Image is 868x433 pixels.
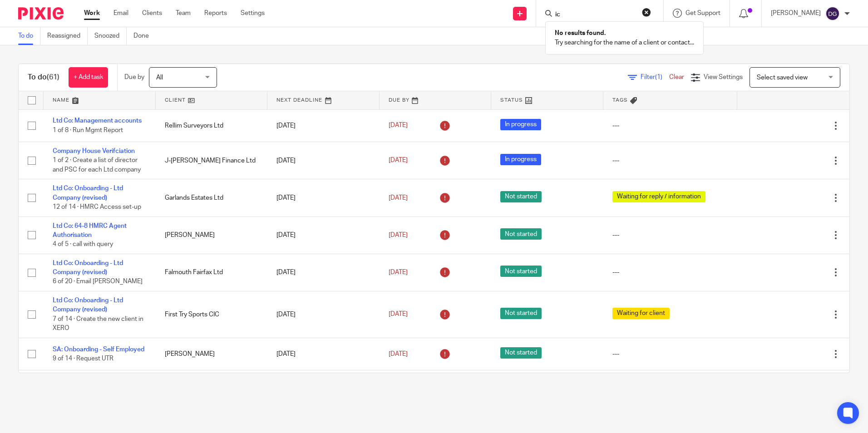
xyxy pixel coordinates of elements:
[53,297,123,313] a: Ltd Co: Onboarding - Ltd Company (revised)
[204,9,227,18] a: Reports
[53,279,143,285] span: 6 of 20 · Email [PERSON_NAME]
[612,231,729,240] div: ---
[389,157,408,163] span: [DATE]
[500,266,542,277] span: Not started
[612,121,729,130] div: ---
[642,8,651,17] button: Clear
[267,254,380,291] td: [DATE]
[500,347,542,359] span: Not started
[612,98,628,103] span: Tags
[84,9,100,18] a: Work
[53,241,113,247] span: 4 of 5 · call with query
[156,216,268,254] td: [PERSON_NAME]
[53,355,113,362] span: 9 of 14 · Request UTR
[156,74,163,81] span: All
[500,119,541,130] span: In progress
[686,10,720,16] span: Get Support
[267,291,380,338] td: [DATE]
[53,118,142,124] a: Ltd Co: Management accounts
[53,223,127,238] a: Ltd Co: 64-8 HMRC Agent Authorisation
[241,9,265,18] a: Settings
[113,9,128,18] a: Email
[669,74,684,80] a: Clear
[500,191,542,202] span: Not started
[655,74,662,80] span: (1)
[28,73,59,82] h1: To do
[389,195,408,201] span: [DATE]
[389,351,408,357] span: [DATE]
[267,370,380,403] td: [DATE]
[156,142,268,179] td: J-[PERSON_NAME] Finance Ltd
[53,346,144,353] a: SA: Onboarding - Self Employed
[156,109,268,142] td: Rellim Surveyors Ltd
[53,185,123,201] a: Ltd Co: Onboarding - Ltd Company (revised)
[612,268,729,277] div: ---
[156,179,268,216] td: Garlands Estates Ltd
[757,74,808,81] span: Select saved view
[267,216,380,254] td: [DATE]
[612,349,729,359] div: ---
[156,291,268,338] td: First Try Sports CIC
[133,27,156,45] a: Done
[704,74,743,80] span: View Settings
[47,74,59,81] span: (61)
[389,232,408,238] span: [DATE]
[267,109,380,142] td: [DATE]
[53,204,141,210] span: 12 of 14 · HMRC Access set-up
[267,179,380,216] td: [DATE]
[500,228,542,240] span: Not started
[641,74,669,80] span: Filter
[53,260,123,276] a: Ltd Co: Onboarding - Ltd Company (revised)
[500,308,542,319] span: Not started
[612,308,670,319] span: Waiting for client
[156,254,268,291] td: Falmouth Fairfax Ltd
[389,269,408,276] span: [DATE]
[267,142,380,179] td: [DATE]
[142,9,162,18] a: Clients
[554,11,636,19] input: Search
[53,157,141,173] span: 1 of 2 · Create a list of director and PSC for each Ltd company
[53,127,123,133] span: 1 of 8 · Run Mgmt Report
[53,148,135,154] a: Company House Verifciation
[389,311,408,318] span: [DATE]
[612,156,729,165] div: ---
[18,27,40,45] a: To do
[825,6,840,21] img: svg%3E
[389,123,408,129] span: [DATE]
[267,338,380,370] td: [DATE]
[69,67,108,88] a: + Add task
[18,7,64,20] img: Pixie
[612,191,705,202] span: Waiting for reply / information
[500,154,541,165] span: In progress
[156,370,268,403] td: Garlands Estates Ltd
[94,27,127,45] a: Snoozed
[156,338,268,370] td: [PERSON_NAME]
[53,316,143,332] span: 7 of 14 · Create the new client in XERO
[771,9,821,18] p: [PERSON_NAME]
[47,27,88,45] a: Reassigned
[176,9,191,18] a: Team
[124,73,144,82] p: Due by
